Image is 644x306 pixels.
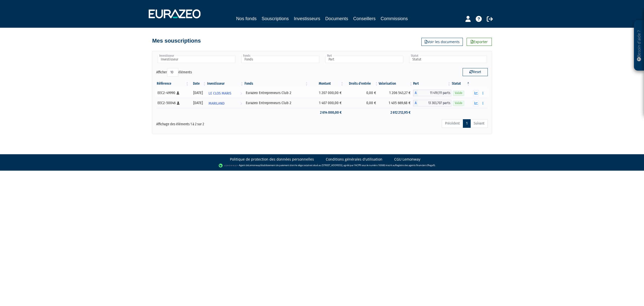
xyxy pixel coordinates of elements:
[157,90,188,96] div: EEC2-49990
[467,38,492,46] a: Exporter
[309,79,344,88] th: Montant: activer pour trier la colonne par ordre croissant
[249,164,260,167] a: Lemonway
[236,15,257,22] a: Nos fonds
[394,157,420,162] a: CGU Lemonway
[262,15,289,23] a: Souscriptions
[177,91,179,95] i: [Français] Personne physique
[207,79,244,88] th: Investisseur: activer pour trier la colonne par ordre croissant
[344,98,379,108] td: 0,00 €
[413,90,451,96] div: A - Eurazeo Entrepreneurs Club 2
[156,79,189,88] th: Référence : activer pour trier la colonne par ordre croissant
[379,88,413,98] td: 1 206 543,27 €
[344,79,379,88] th: Droits d'entrée: activer pour trier la colonne par ordre croissant
[453,101,464,106] span: Valide
[395,164,435,167] a: Registre des agents financiers (Regafi)
[167,68,178,77] select: Afficheréléments
[379,79,413,88] th: Valorisation: activer pour trier la colonne par ordre croissant
[156,119,290,127] div: Affichage des éléments 1 à 2 sur 2
[463,68,488,76] button: Reset
[309,108,344,117] td: 2 614 000,00 €
[149,9,200,18] img: 1732889491-logotype_eurazeo_blanc_rvb.png
[191,90,205,96] div: [DATE]
[309,88,344,98] td: 1 207 000,00 €
[152,38,201,44] h4: Mes souscriptions
[246,100,307,106] div: Eurazeo Entrepreneurs Club 2
[413,90,418,96] span: A
[156,68,192,77] label: Afficher éléments
[413,100,418,106] span: A
[418,100,451,106] span: 13 303,707 parts
[636,23,642,68] p: Besoin d'aide ?
[209,89,231,98] span: LE CLOS MARIS
[326,157,382,162] a: Conditions générales d'utilisation
[381,15,408,22] a: Commissions
[325,15,348,22] a: Documents
[451,79,470,88] th: Statut : activer pour trier la colonne par ordre d&eacute;croissant
[344,88,379,98] td: 0,00 €
[177,102,180,105] i: [Français] Personne physique
[379,108,413,117] td: 2 612 212,95 €
[294,15,320,22] a: Investisseurs
[189,79,207,88] th: Date: activer pour trier la colonne par ordre croissant
[309,98,344,108] td: 1 407 000,00 €
[240,89,242,98] i: Voir l'investisseur
[207,98,244,108] a: MARILAND
[240,99,242,108] i: Voir l'investisseur
[453,91,464,96] span: Valide
[244,79,309,88] th: Fonds: activer pour trier la colonne par ordre croissant
[219,163,238,168] img: logo-lemonway.png
[421,38,463,46] a: Voir les documents
[209,99,225,108] span: MARILAND
[246,90,307,96] div: Eurazeo Entrepreneurs Club 2
[463,119,471,128] a: 1
[413,100,451,106] div: A - Eurazeo Entrepreneurs Club 2
[353,15,376,22] a: Conseillers
[418,90,451,96] span: 11 419,111 parts
[191,100,205,106] div: [DATE]
[207,88,244,98] a: LE CLOS MARIS
[157,100,188,106] div: EEC2-50046
[413,79,451,88] th: Part: activer pour trier la colonne par ordre croissant
[230,157,314,162] a: Politique de protection des données personnelles
[5,163,639,168] div: - Agent de (établissement de paiement dont le siège social est situé au [STREET_ADDRESS], agréé p...
[379,98,413,108] td: 1 405 669,68 €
